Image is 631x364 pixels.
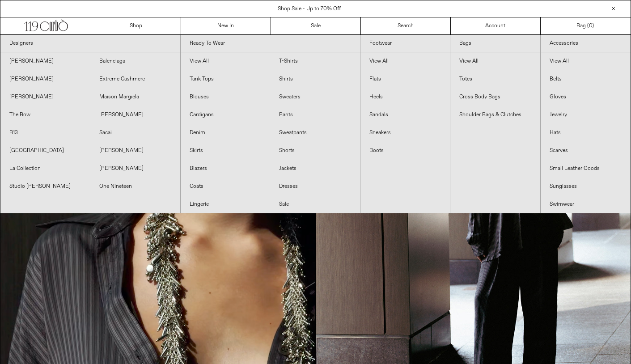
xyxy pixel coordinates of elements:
[589,22,592,30] span: 0
[541,142,631,160] a: Scarves
[270,106,360,124] a: Pants
[270,52,360,70] a: T-Shirts
[181,88,271,106] a: Blouses
[90,178,180,195] a: One Nineteen
[0,160,90,178] a: La Collection
[541,195,631,213] a: Swimwear
[541,17,631,34] a: Bag ()
[90,142,180,160] a: [PERSON_NAME]
[91,17,181,34] a: Shop
[270,178,360,195] a: Dresses
[450,52,540,70] a: View All
[360,124,450,142] a: Sneakers
[451,17,541,34] a: Account
[360,70,450,88] a: Flats
[360,106,450,124] a: Sandals
[0,70,90,88] a: [PERSON_NAME]
[0,124,90,142] a: R13
[90,106,180,124] a: [PERSON_NAME]
[271,17,361,34] a: Sale
[181,70,271,88] a: Tank Tops
[0,178,90,195] a: Studio [PERSON_NAME]
[181,178,271,195] a: Coats
[360,35,450,52] a: Footwear
[270,124,360,142] a: Sweatpants
[541,52,631,70] a: View All
[541,70,631,88] a: Belts
[541,106,631,124] a: Jewelry
[450,106,540,124] a: Shoulder Bags & Clutches
[360,88,450,106] a: Heels
[0,106,90,124] a: The Row
[181,124,271,142] a: Denim
[0,52,90,70] a: [PERSON_NAME]
[181,35,360,52] a: Ready To Wear
[589,22,594,30] span: )
[450,35,540,52] a: Bags
[541,160,631,178] a: Small Leather Goods
[181,17,271,34] a: New In
[360,52,450,70] a: View All
[181,52,271,70] a: View All
[270,88,360,106] a: Sweaters
[270,195,360,213] a: Sale
[0,88,90,106] a: [PERSON_NAME]
[270,160,360,178] a: Jackets
[90,160,180,178] a: [PERSON_NAME]
[0,142,90,160] a: [GEOGRAPHIC_DATA]
[278,5,341,13] a: Shop Sale - Up to 70% Off
[90,52,180,70] a: Balenciaga
[181,106,271,124] a: Cardigans
[90,88,180,106] a: Maison Margiela
[90,124,180,142] a: Sacai
[450,70,540,88] a: Totes
[181,160,271,178] a: Blazers
[360,142,450,160] a: Boots
[0,35,180,52] a: Designers
[90,70,180,88] a: Extreme Cashmere
[541,88,631,106] a: Gloves
[541,178,631,195] a: Sunglasses
[270,70,360,88] a: Shirts
[541,35,631,52] a: Accessories
[270,142,360,160] a: Shorts
[541,124,631,142] a: Hats
[181,195,271,213] a: Lingerie
[361,17,451,34] a: Search
[181,142,271,160] a: Skirts
[450,88,540,106] a: Cross Body Bags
